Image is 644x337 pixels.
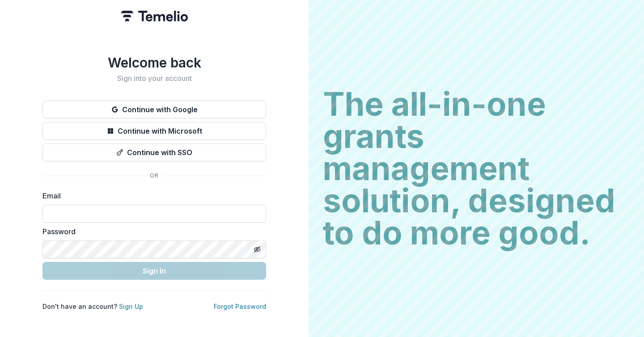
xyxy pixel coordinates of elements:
label: Password [42,226,261,237]
p: Don't have an account? [42,302,143,311]
button: Continue with Microsoft [42,122,266,140]
label: Email [42,190,261,201]
img: Temelio [121,11,188,21]
h2: Sign into your account [42,74,266,83]
button: Toggle password visibility [250,242,264,257]
button: Continue with Google [42,101,266,118]
h1: Welcome back [42,55,266,71]
a: Sign Up [119,303,143,310]
button: Sign In [42,262,266,280]
button: Continue with SSO [42,143,266,161]
a: Forgot Password [214,303,266,310]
